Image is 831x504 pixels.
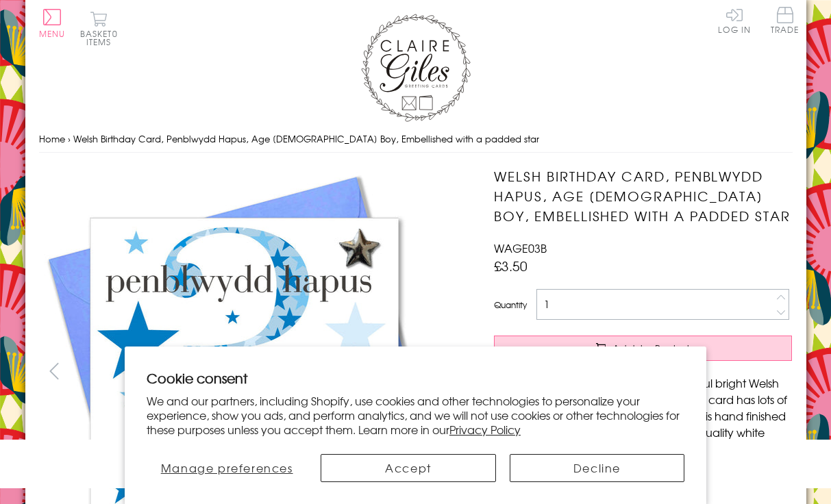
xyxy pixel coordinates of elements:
button: Basket0 items [80,11,118,46]
span: 0 items [86,27,118,48]
span: WAGE03B [494,240,547,256]
h1: Welsh Birthday Card, Penblwydd Hapus, Age [DEMOGRAPHIC_DATA] Boy, Embellished with a padded star [494,166,792,225]
span: Add to Basket [612,342,691,355]
h2: Cookie consent [147,368,684,388]
a: Log In [718,7,751,34]
span: £3.50 [494,256,528,275]
span: › [68,132,71,145]
nav: breadcrumbs [39,125,793,153]
span: Manage preferences [161,459,293,476]
button: prev [39,355,70,386]
button: Add to Basket [494,336,792,361]
img: Claire Giles Greetings Cards [361,14,471,122]
p: We and our partners, including Shopify, use cookies and other technologies to personalize your ex... [147,394,684,436]
span: Menu [39,27,66,40]
label: Quantity [494,299,527,311]
span: Welsh Birthday Card, Penblwydd Hapus, Age [DEMOGRAPHIC_DATA] Boy, Embellished with a padded star [73,132,539,145]
a: Trade [771,7,799,36]
button: Decline [510,454,684,482]
button: Accept [321,454,495,482]
button: Menu [39,9,66,38]
button: Manage preferences [147,454,307,482]
a: Privacy Policy [449,421,521,438]
span: Trade [771,7,799,34]
a: Home [39,132,65,145]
